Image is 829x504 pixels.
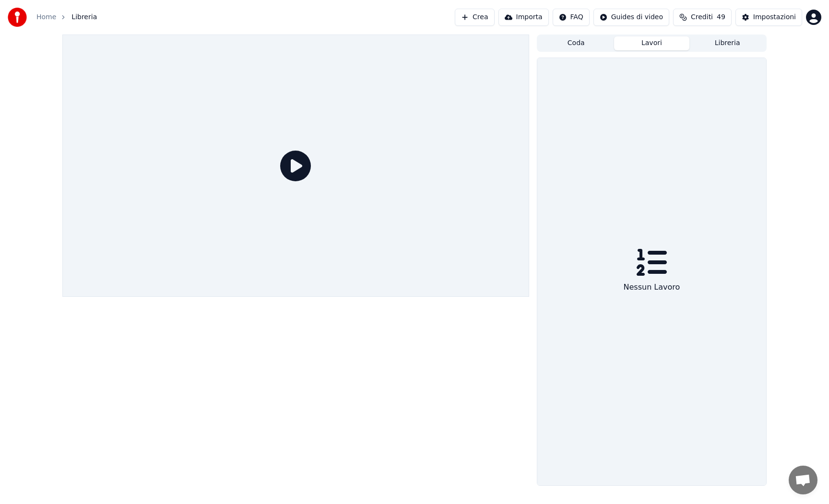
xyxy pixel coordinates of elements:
button: Importa [498,9,549,26]
img: youka [8,8,27,27]
button: Guides di video [593,9,669,26]
span: Libreria [71,12,97,22]
button: Impostazioni [735,9,802,26]
div: Impostazioni [753,12,796,22]
span: 49 [717,12,725,22]
button: Crediti49 [673,9,732,26]
button: FAQ [553,9,590,26]
button: Crea [455,9,494,26]
span: Crediti [691,12,713,22]
a: Home [36,12,56,22]
button: Coda [538,36,614,50]
button: Lavori [614,36,690,50]
div: Aprire la chat [789,466,817,494]
nav: breadcrumb [36,12,97,22]
button: Libreria [689,36,765,50]
div: Nessun Lavoro [620,278,684,297]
